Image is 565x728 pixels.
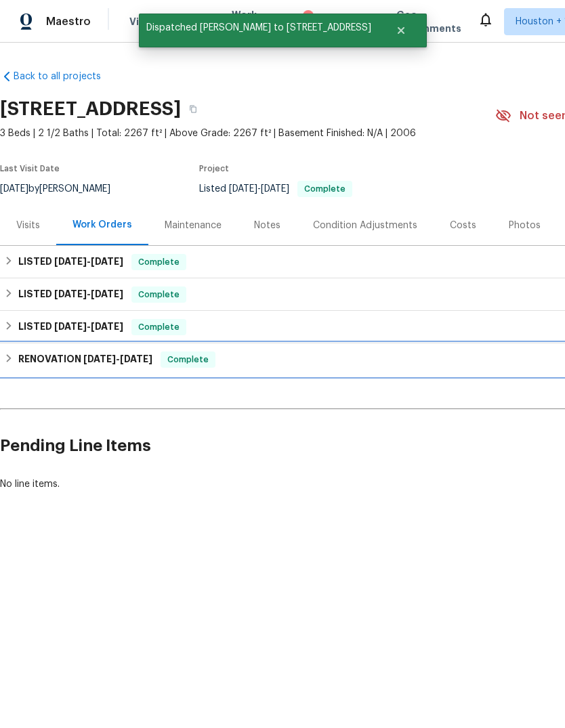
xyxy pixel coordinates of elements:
[54,322,123,331] span: -
[54,289,123,299] span: -
[133,320,185,334] span: Complete
[162,353,214,366] span: Complete
[54,257,123,266] span: -
[133,255,185,269] span: Complete
[54,257,87,266] span: [DATE]
[199,184,352,194] span: Listed
[18,319,123,335] h6: LISTED
[129,15,157,28] span: Visits
[199,165,229,173] span: Project
[229,184,289,194] span: -
[509,219,541,232] div: Photos
[54,289,87,299] span: [DATE]
[18,254,123,270] h6: LISTED
[54,322,87,331] span: [DATE]
[232,8,266,35] span: Work Orders
[313,219,417,232] div: Condition Adjustments
[299,185,351,193] span: Complete
[18,351,152,368] h6: RENOVATION
[91,322,123,331] span: [DATE]
[139,14,379,42] span: Dispatched [PERSON_NAME] to [STREET_ADDRESS]
[396,8,461,35] span: Geo Assignments
[303,10,314,24] div: 3
[165,219,222,232] div: Maintenance
[18,286,123,303] h6: LISTED
[229,184,257,194] span: [DATE]
[379,17,423,44] button: Close
[83,354,116,364] span: [DATE]
[120,354,152,364] span: [DATE]
[254,219,280,232] div: Notes
[261,184,289,194] span: [DATE]
[91,289,123,299] span: [DATE]
[450,219,476,232] div: Costs
[16,219,40,232] div: Visits
[181,97,205,121] button: Copy Address
[46,15,91,28] span: Maestro
[72,218,132,232] div: Work Orders
[91,257,123,266] span: [DATE]
[83,354,152,364] span: -
[133,288,185,301] span: Complete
